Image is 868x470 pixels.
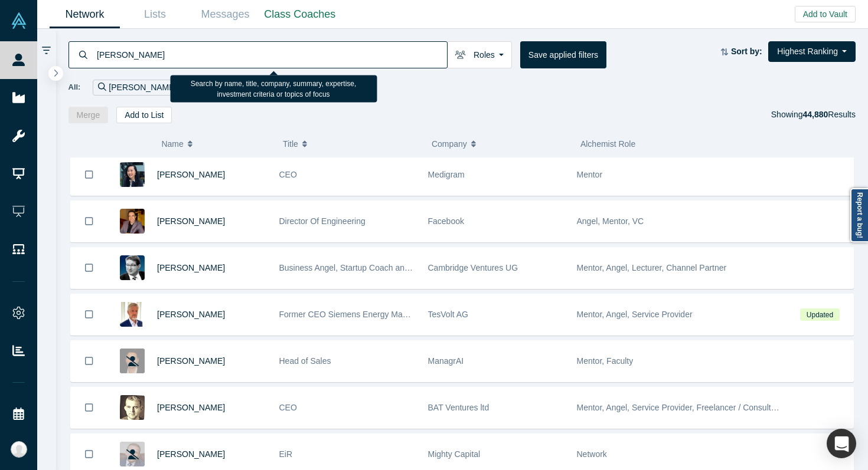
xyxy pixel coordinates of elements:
[447,41,512,68] button: Roles
[577,263,727,272] span: Mentor, Angel, Lecturer, Channel Partner
[577,216,644,226] span: Angel, Mentor, VC
[157,263,225,272] a: [PERSON_NAME]
[71,341,107,382] button: Bookmark
[279,403,297,412] span: CEO
[279,449,293,459] span: EiR
[260,1,340,28] a: Class Coaches
[577,403,783,412] span: Mentor, Angel, Service Provider, Freelancer / Consultant
[71,201,107,242] button: Bookmark
[120,162,145,187] img: Sherri Douville's Profile Image
[731,47,762,56] strong: Sort by:
[580,139,635,149] span: Alchemist Role
[120,302,145,327] img: Ralf Christian's Profile Image
[279,170,297,179] span: CEO
[116,107,172,123] button: Add to List
[157,216,225,226] a: [PERSON_NAME]
[279,356,331,366] span: Head of Sales
[190,1,260,28] a: Messages
[577,356,634,366] span: Mentor, Faculty
[795,6,856,22] button: Add to Vault
[577,449,607,459] span: Network
[157,356,225,366] a: [PERSON_NAME]
[283,132,419,156] button: Title
[428,170,465,179] span: Medigram
[161,132,270,156] button: Name
[283,132,298,156] span: Title
[428,216,464,226] span: Facebook
[157,449,225,459] a: [PERSON_NAME]
[120,395,145,420] img: Boye Hartmann's Profile Image
[120,255,145,280] img: Martin Giese's Profile Image
[428,449,481,459] span: Mighty Capital
[577,310,693,319] span: Mentor, Angel, Service Provider
[428,356,464,366] span: ManagrAI
[771,107,856,123] div: Showing
[71,155,107,195] button: Bookmark
[11,12,27,29] img: Alchemist Vault Logo
[279,216,366,226] span: Director Of Engineering
[50,1,120,28] a: Network
[428,403,490,412] span: BAT Ventures ltd
[279,263,479,272] span: Business Angel, Startup Coach and best-selling author
[157,403,225,412] a: [PERSON_NAME]
[577,170,603,179] span: Mentor
[432,132,568,156] button: Company
[225,80,273,96] div: Faculty
[96,41,447,68] input: Search by name, title, company, summary, expertise, investment criteria or topics of focus
[850,188,868,242] a: Report a bug!
[768,41,856,62] button: Highest Ranking
[428,310,468,319] span: TesVolt AG
[157,170,225,179] a: [PERSON_NAME]
[800,308,839,321] span: Updated
[157,310,225,319] a: [PERSON_NAME]
[520,41,606,68] button: Save applied filters
[432,132,467,156] span: Company
[71,248,107,288] button: Bookmark
[68,81,81,93] span: All:
[71,294,107,335] button: Bookmark
[161,132,183,156] span: Name
[802,110,856,119] span: Results
[71,387,107,428] button: Bookmark
[802,110,828,119] strong: 44,880
[68,107,109,123] button: Merge
[428,263,518,272] span: Cambridge Ventures UG
[279,310,533,319] span: Former CEO Siemens Energy Management Division of SIEMENS AG
[120,209,145,234] img: Rodrigo Schmidt's Profile Image
[177,81,185,94] button: Remove Filter
[93,80,191,96] div: [PERSON_NAME]
[120,1,190,28] a: Lists
[259,81,268,94] button: Remove Filter
[11,441,27,458] img: Annika Lauer's Account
